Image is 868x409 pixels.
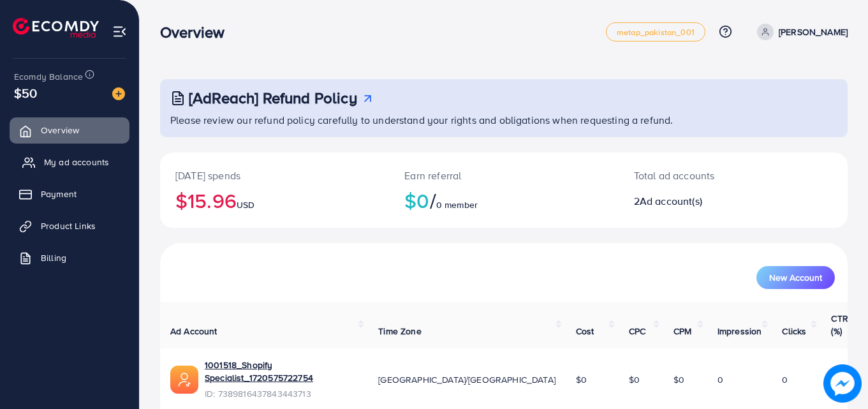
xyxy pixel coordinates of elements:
span: 0 [782,373,788,386]
a: Overview [10,117,129,143]
a: Payment [10,181,129,207]
span: CTR (%) [831,312,848,338]
p: [PERSON_NAME] [779,24,848,40]
a: Billing [10,245,129,271]
a: [PERSON_NAME] [752,24,848,40]
span: ID: 7389816437843443713 [205,387,358,400]
span: $0 [673,373,684,386]
span: Cost [576,325,594,338]
h3: Overview [160,23,235,41]
span: 0 [717,373,723,386]
img: ic-ads-acc.e4c84228.svg [170,366,198,394]
span: My ad accounts [44,156,109,168]
img: image [823,364,862,403]
h2: $0 [404,188,603,212]
span: Ad Account [170,325,217,338]
span: $50 [14,84,37,102]
h2: $15.96 [175,188,374,212]
a: metap_pakistan_001 [606,22,705,41]
span: / [430,186,436,215]
span: New Account [769,273,822,282]
a: 1001518_Shopify Specialist_1720575722754 [205,359,358,385]
a: My ad accounts [10,149,129,175]
span: Billing [41,251,66,264]
span: Product Links [41,219,96,232]
span: Payment [41,188,77,200]
span: Ad account(s) [640,194,702,208]
img: logo [13,18,99,38]
h3: [AdReach] Refund Policy [189,89,357,107]
p: Total ad accounts [634,168,776,183]
p: [DATE] spends [175,168,374,183]
span: CPC [629,325,645,338]
p: Please review our refund policy carefully to understand your rights and obligations when requesti... [170,112,840,128]
img: menu [112,24,127,39]
span: [GEOGRAPHIC_DATA]/[GEOGRAPHIC_DATA] [378,373,555,386]
span: 0 member [436,198,478,211]
span: metap_pakistan_001 [617,28,695,36]
button: New Account [756,266,835,289]
img: image [112,87,125,100]
span: Ecomdy Balance [14,70,83,83]
span: $0 [576,373,587,386]
span: Impression [717,325,762,338]
span: USD [237,198,254,211]
span: $0 [629,373,640,386]
p: Earn referral [404,168,603,183]
a: Product Links [10,213,129,239]
span: CPM [673,325,691,338]
span: Time Zone [378,325,421,338]
span: Clicks [782,325,806,338]
span: Overview [41,124,79,137]
h2: 2 [634,195,776,207]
